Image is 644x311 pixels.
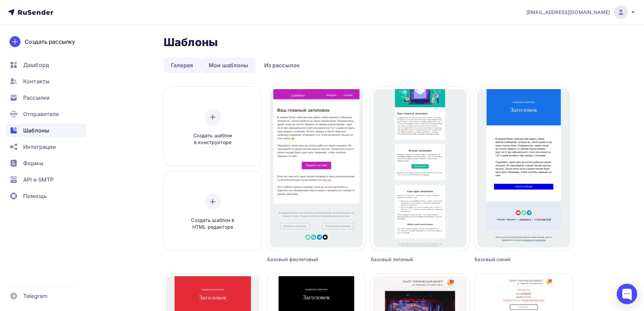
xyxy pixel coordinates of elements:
a: Рассылки [5,91,87,104]
span: [EMAIL_ADDRESS][DOMAIN_NAME] [526,9,610,16]
h2: Шаблоны [164,36,218,49]
a: Контакты [5,74,87,88]
a: Отправители [5,107,87,121]
span: Отправители [23,110,59,118]
a: Из рассылок [257,57,307,73]
a: Галерея [164,57,200,73]
span: Помощь [23,192,47,200]
a: Шаблоны [5,124,87,137]
a: Мои шаблоны [201,57,256,73]
span: Дашборд [23,61,49,69]
span: Формы [23,159,43,167]
a: Формы [5,156,87,170]
div: Создать рассылку [25,38,75,46]
span: Контакты [23,77,49,85]
a: [EMAIL_ADDRESS][DOMAIN_NAME] [526,5,636,19]
div: Базовый фиолетовый [267,256,341,263]
a: Дашборд [5,58,87,72]
span: Рассылки [23,94,50,102]
span: Шаблоны [23,126,49,135]
span: Создать шаблон в HTML редакторе [180,217,245,231]
span: Создать шаблон в конструкторе [180,132,245,146]
span: API и SMTP [23,175,54,184]
div: Базовый зеленый [371,256,445,263]
span: Telegram [23,292,47,300]
span: Интеграции [23,143,56,151]
div: Базовый синий [475,256,548,263]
